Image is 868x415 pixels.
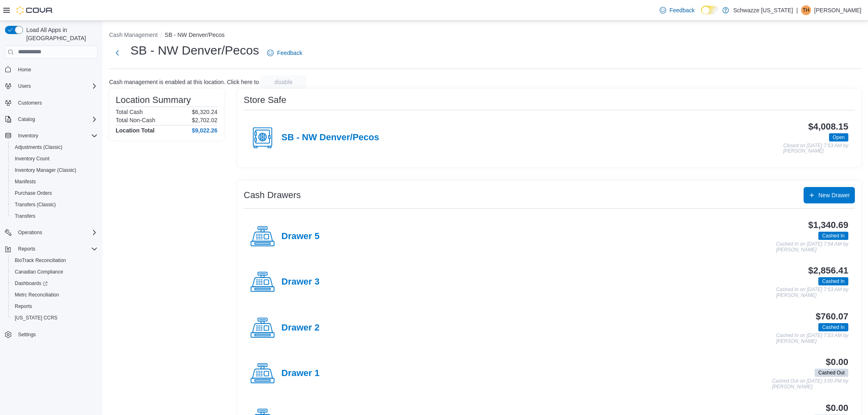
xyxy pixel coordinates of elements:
[264,45,305,61] a: Feedback
[11,188,98,198] span: Purchase Orders
[15,257,66,264] span: BioTrack Reconciliation
[808,266,848,276] h3: $2,856.41
[281,132,379,143] h4: SB - NW Denver/Pecos
[803,5,809,15] span: TH
[23,26,98,42] span: Load All Apps in [GEOGRAPHIC_DATA]
[808,220,848,230] h3: $1,340.69
[11,154,53,164] a: Inventory Count
[277,49,302,57] span: Feedback
[11,165,98,175] span: Inventory Manager (Classic)
[776,333,848,344] p: Cashed In on [DATE] 7:53 AM by [PERSON_NAME]
[8,199,101,210] button: Transfers (Classic)
[8,255,101,266] button: BioTrack Reconciliation
[5,60,98,362] nav: Complex example
[822,324,845,331] span: Cashed In
[244,190,301,200] h3: Cash Drawers
[18,331,36,338] span: Settings
[2,80,101,92] button: Users
[192,127,217,134] h4: $9,022.26
[16,6,53,14] img: Cova
[18,100,42,106] span: Customers
[8,164,101,176] button: Inventory Manager (Classic)
[656,2,698,18] a: Feedback
[733,5,793,15] p: Schwazze [US_STATE]
[701,14,701,15] span: Dark Mode
[192,117,217,123] p: $2,702.02
[8,176,101,187] button: Manifests
[11,255,69,265] a: BioTrack Reconciliation
[11,313,98,323] span: Washington CCRS
[11,211,98,221] span: Transfers
[11,200,98,210] span: Transfers (Classic)
[8,266,101,278] button: Canadian Compliance
[11,278,51,288] a: Dashboards
[164,32,224,38] button: SB - NW Denver/Pecos
[801,5,811,15] div: TJ Holt
[15,155,50,162] span: Inventory Count
[116,117,155,123] h6: Total Non-Cash
[11,142,66,152] a: Adjustments (Classic)
[15,244,98,254] span: Reports
[15,190,52,196] span: Purchase Orders
[15,315,57,321] span: [US_STATE] CCRS
[11,290,98,300] span: Metrc Reconciliation
[701,6,718,14] input: Dark Mode
[2,97,101,109] button: Customers
[818,369,845,376] span: Cashed Out
[18,229,42,236] span: Operations
[11,313,61,323] a: [US_STATE] CCRS
[818,191,850,199] span: New Drawer
[15,114,98,124] span: Catalog
[15,65,34,75] a: Home
[796,5,798,15] p: |
[18,246,35,252] span: Reports
[829,133,848,141] span: Open
[2,64,101,75] button: Home
[15,303,32,310] span: Reports
[130,42,259,59] h1: SB - NW Denver/Pecos
[281,368,320,379] h4: Drawer 1
[804,187,855,203] button: New Drawer
[274,78,292,86] span: disable
[8,153,101,164] button: Inventory Count
[2,227,101,238] button: Operations
[15,144,62,150] span: Adjustments (Classic)
[15,201,56,208] span: Transfers (Classic)
[15,213,35,219] span: Transfers
[822,278,845,285] span: Cashed In
[15,244,39,254] button: Reports
[109,31,861,41] nav: An example of EuiBreadcrumbs
[2,114,101,125] button: Catalog
[15,269,63,275] span: Canadian Compliance
[18,132,38,139] span: Inventory
[281,277,320,287] h4: Drawer 3
[818,277,848,285] span: Cashed In
[8,210,101,222] button: Transfers
[192,109,217,115] p: $6,320.24
[783,143,848,154] p: Closed on [DATE] 7:53 AM by [PERSON_NAME]
[116,109,143,115] h6: Total Cash
[2,130,101,141] button: Inventory
[2,243,101,255] button: Reports
[11,255,98,265] span: BioTrack Reconciliation
[8,278,101,289] a: Dashboards
[15,81,34,91] button: Users
[15,329,98,340] span: Settings
[15,64,98,75] span: Home
[8,312,101,324] button: [US_STATE] CCRS
[11,142,98,152] span: Adjustments (Classic)
[772,379,848,390] p: Cashed Out on [DATE] 3:00 PM by [PERSON_NAME]
[116,127,155,134] h4: Location Total
[15,178,36,185] span: Manifests
[11,301,35,311] a: Reports
[2,328,101,340] button: Settings
[814,5,861,15] p: [PERSON_NAME]
[15,228,98,237] span: Operations
[260,75,306,89] button: disable
[11,267,98,277] span: Canadian Compliance
[18,83,31,89] span: Users
[833,134,845,141] span: Open
[15,167,76,173] span: Inventory Manager (Classic)
[11,200,59,210] a: Transfers (Classic)
[109,45,126,61] button: Next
